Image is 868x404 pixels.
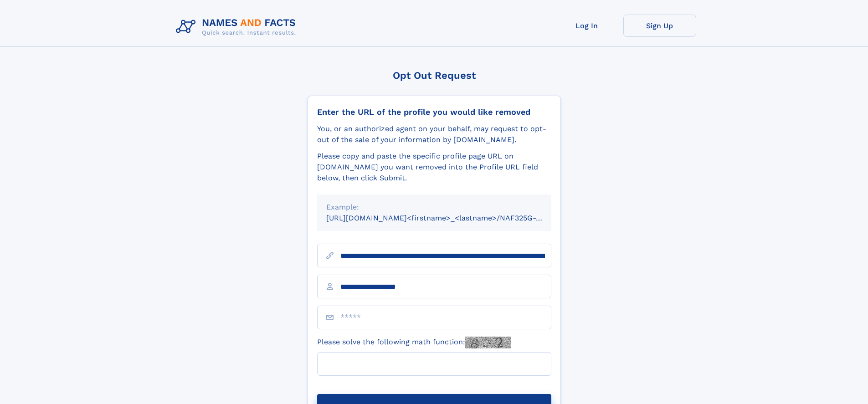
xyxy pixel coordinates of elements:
[326,202,542,213] div: Example:
[623,15,696,37] a: Sign Up
[550,15,623,37] a: Log In
[317,123,551,145] div: You, or an authorized agent on your behalf, may request to opt-out of the sale of your informatio...
[326,214,569,222] small: [URL][DOMAIN_NAME]<firstname>_<lastname>/NAF325G-xxxxxxxx
[172,15,303,39] img: Logo Names and Facts
[317,151,551,184] div: Please copy and paste the specific profile page URL on [DOMAIN_NAME] you want removed into the Pr...
[317,107,551,117] div: Enter the URL of the profile you would like removed
[317,337,511,348] label: Please solve the following math function:
[308,70,561,81] div: Opt Out Request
